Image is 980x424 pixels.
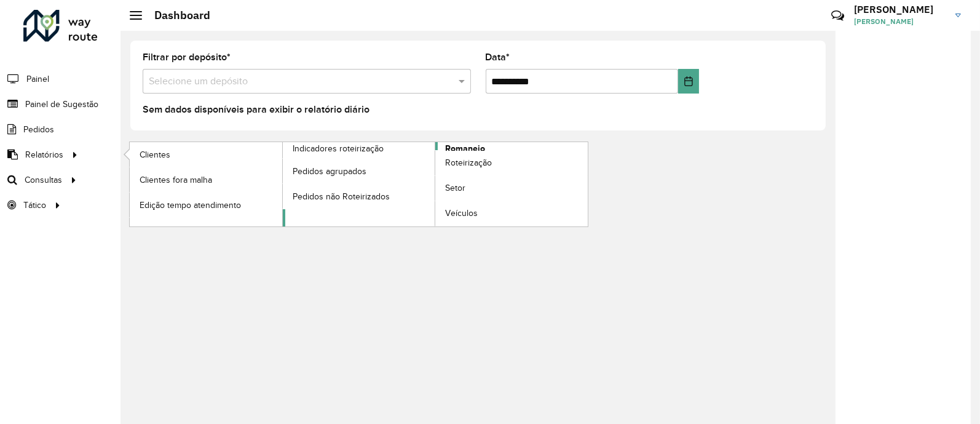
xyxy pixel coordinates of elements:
span: Pedidos [23,123,54,136]
span: Painel [26,73,49,86]
label: Filtrar por depósito [143,50,231,65]
a: Indicadores roteirização [130,142,435,226]
a: Pedidos não Roteirizados [283,184,435,209]
span: Consultas [25,174,62,186]
span: Pedidos não Roteirizados [293,190,390,203]
a: Roteirização [435,151,588,175]
a: Veículos [435,201,588,226]
span: Roteirização [445,156,492,169]
span: Pedidos agrupados [293,165,366,178]
span: Indicadores roteirização [293,142,384,155]
span: Tático [23,199,46,212]
span: Romaneio [445,142,485,155]
span: [PERSON_NAME] [854,16,946,27]
span: Setor [445,182,465,194]
a: Setor [435,176,588,201]
a: Clientes fora malha [130,167,282,192]
span: Clientes [140,148,170,161]
label: Sem dados disponíveis para exibir o relatório diário [143,102,369,117]
label: Data [486,50,510,65]
span: Edição tempo atendimento [140,199,241,212]
span: Relatórios [25,148,63,161]
span: Clientes fora malha [140,174,212,186]
h3: [PERSON_NAME] [854,4,946,15]
a: Pedidos agrupados [283,159,435,183]
span: Painel de Sugestão [25,98,98,111]
a: Clientes [130,142,282,167]
span: Veículos [445,207,478,220]
h2: Dashboard [142,9,210,22]
a: Contato Rápido [824,2,851,29]
a: Edição tempo atendimento [130,193,282,217]
button: Choose Date [678,69,699,94]
a: Romaneio [283,142,588,226]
